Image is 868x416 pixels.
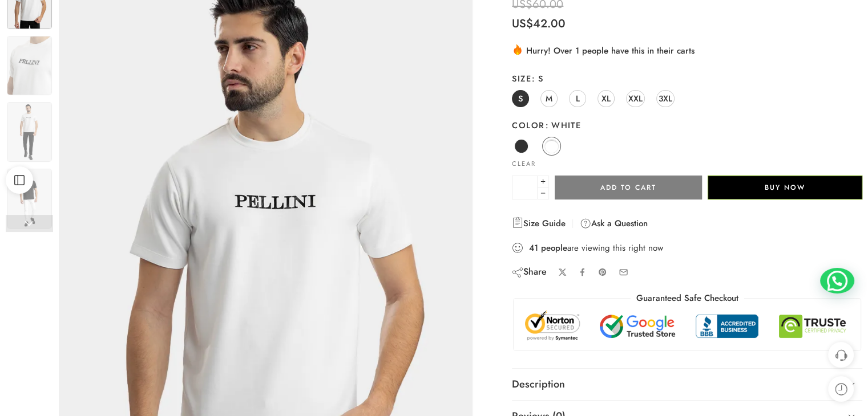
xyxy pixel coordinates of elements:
a: Ask a Question [580,217,648,230]
span: S [531,72,543,84]
span: L [576,91,580,106]
img: Trust [522,310,852,342]
button: Buy Now [708,176,862,199]
span: XXL [628,91,643,106]
img: New-items63 [7,169,52,229]
div: Hurry! Over 1 people have this in their carts [512,43,862,57]
div: Share [512,266,547,278]
a: Description [512,369,862,401]
span: White [545,119,582,131]
strong: people [541,242,567,254]
a: Clear options [512,161,536,167]
a: Pin on Pinterest [598,268,607,277]
bdi: 42.00 [512,15,566,32]
span: 3XL [659,91,672,106]
img: New-items63 [7,36,52,96]
button: Add to cart [555,176,702,199]
a: Share on X [558,268,567,276]
legend: Guaranteed Safe Checkout [631,292,744,304]
label: Color [512,120,862,131]
span: M [546,91,552,106]
a: XL [597,90,615,107]
a: XXL [626,90,645,107]
strong: 41 [529,242,538,254]
span: XL [601,91,611,106]
a: L [569,90,586,107]
img: New-items63 [7,102,52,162]
label: Size [512,73,862,84]
a: Share on Facebook [578,268,587,276]
a: 3XL [656,90,675,107]
input: Product quantity [512,176,538,199]
a: Size Guide [512,217,566,230]
span: S [518,91,523,106]
div: are viewing this right now [512,242,862,254]
a: M [540,90,558,107]
span: US$ [512,15,533,32]
a: S [512,90,529,107]
a: Email to your friends [619,267,628,277]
